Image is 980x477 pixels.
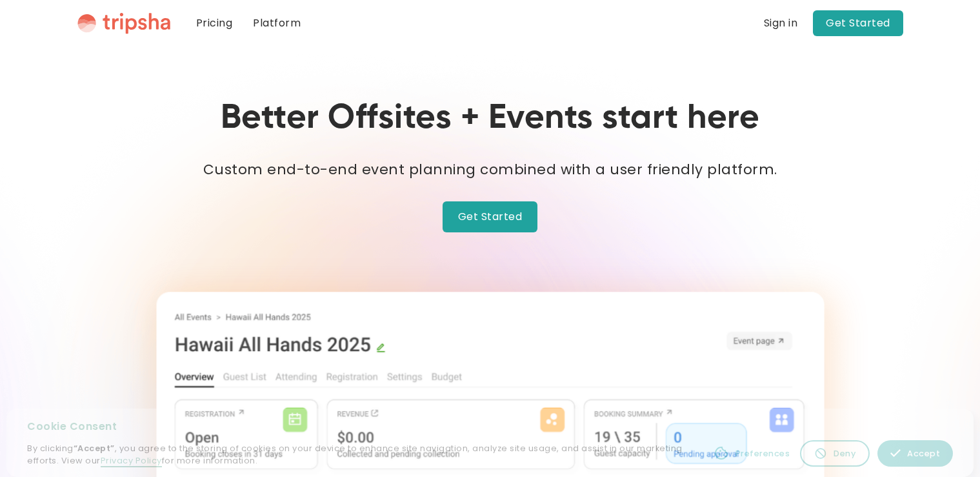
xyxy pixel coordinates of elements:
[890,448,901,458] img: allow icon
[735,447,790,460] div: Preferences
[74,443,115,454] strong: “Accept”
[764,15,798,31] a: Sign in
[907,447,940,460] div: Accept
[711,440,793,467] a: Preferences
[77,12,170,34] a: home
[443,201,538,232] a: Get Started
[834,447,855,460] div: Deny
[800,440,870,467] a: Deny
[203,159,777,179] strong: Custom end-to-end event planning combined with a user friendly platform.
[221,98,760,139] h1: Better Offsites + Events start here
[813,10,903,36] a: Get Started
[77,12,170,34] img: Tripsha Logo
[877,440,953,467] a: Accept
[101,455,162,467] a: Privacy Policy
[27,442,690,467] p: By clicking , you agree to the storing of cookies on your device to enhance site navigation, anal...
[764,18,798,28] div: Sign in
[27,419,690,434] div: Cookie Consent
